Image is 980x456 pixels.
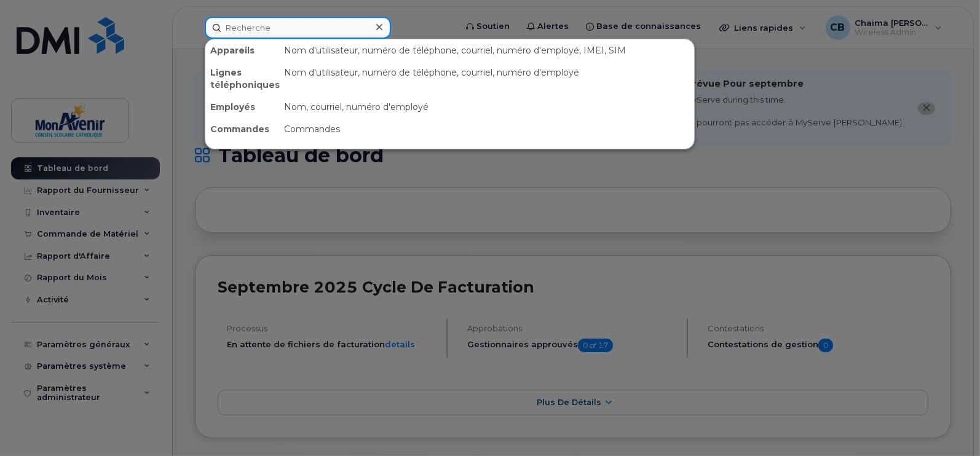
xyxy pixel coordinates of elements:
[279,39,694,61] div: Nom d'utilisateur, numéro de téléphone, courriel, numéro d'employé, IMEI, SIM
[205,96,279,118] div: Employés
[279,61,694,96] div: Nom d'utilisateur, numéro de téléphone, courriel, numéro d'employé
[279,118,694,140] div: Commandes
[279,96,694,118] div: Nom, courriel, numéro d'employé
[205,61,279,96] div: Lignes téléphoniques
[205,39,279,61] div: Appareils
[205,118,279,140] div: Commandes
